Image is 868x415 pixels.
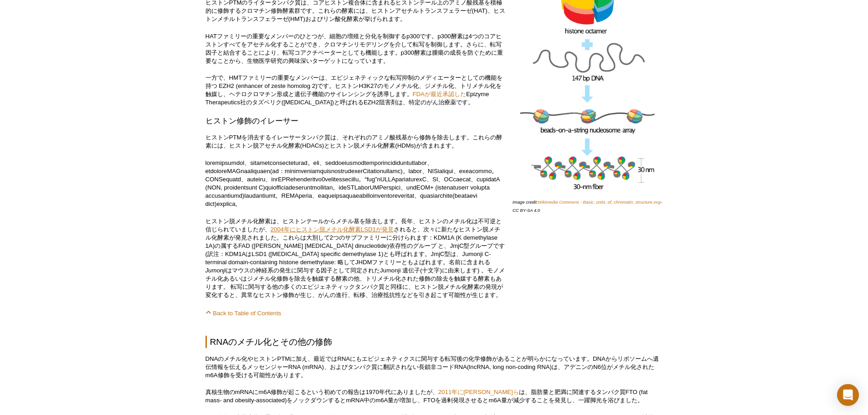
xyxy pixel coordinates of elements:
[205,310,282,317] a: Back to Table of Contents
[205,336,663,348] h2: RNAのメチル化とその他の修飾
[205,74,506,107] p: 一方で、HMTファミリーの重要なメンバーは、エピジェネティックな転写抑制のメディエーターとしての機能を持つ EZH2 (enhancer of zeste homolog 2)です。ヒストンH3...
[205,116,506,127] h3: ヒストン修飾のイレーサー
[513,200,662,213] i: Image credit: - CC BY-SA 4.0
[205,159,506,208] p: loremipsumdol、sitametconsecteturad。eli、seddoeiusmodtemporincididuntutlabor、etdoloreMAGnaaliquaen(...
[837,384,859,406] div: Open Intercom Messenger
[538,200,660,205] a: Wikimedia Commons - Basic_units_of_chromatin_structure.svg
[205,355,663,379] p: DNAのメチル化やヒストンPTMに加え、最近ではRNAにもエピジェネティクスに関与する転写後の化学修飾があることが明らかになっています。DNAからリボソームへ遺伝情報を伝えるメッセンジャーRNA...
[205,267,226,274] em: Jumonji
[205,133,506,150] p: ヒストンPTMを消去するイレーサータンパク質は、それぞれのアミノ酸残基から修飾を除去します。これらの酵素には、ヒストン脱アセチル化酵素(HDACs)とヒストン脱メチル化酵素(HDMs)が含まれます。
[205,32,506,65] p: HATファミリーの重要なメンバーのひとつが、細胞の増殖と分化を制御するp300です。p300酵素は4つのコアヒストンすべてをアセチル化することができ、クロマチンリモデリングを介して転写を制御しま...
[205,217,506,299] p: ヒストン脱メチル化酵素は、ヒストンテールからメチル基を除去します。長年、ヒストンのメチル化は不可逆と信じられていましたが、 されると、次々に新たなヒストン脱メチル化酵素が発見されました。これらは...
[438,389,519,395] a: 2011年に[PERSON_NAME]ら
[271,226,394,233] a: 2004年にヒストン脱メチル化酵素LSD1が発見
[413,91,466,97] a: FDAが最近承認した
[205,388,663,405] p: 真核生物のmRNAにm6A修飾が起こるという初めての報告は1970年代にありましたが、 は、脂肪量と肥満に関連するタンパク質FTO (fat mass- and obesity-associat...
